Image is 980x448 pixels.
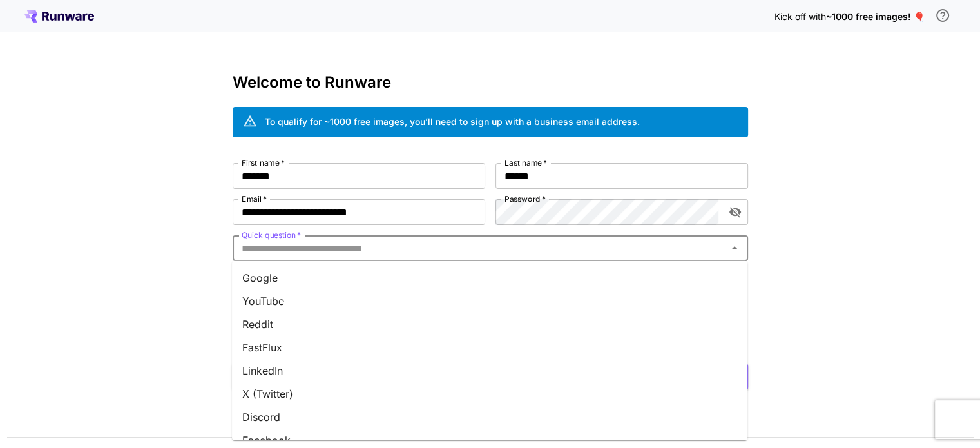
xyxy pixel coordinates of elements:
[232,266,747,289] li: Google
[826,11,925,22] span: ~1000 free images! 🎈
[232,289,747,313] li: YouTube
[930,3,956,28] button: In order to qualify for free credit, you need to sign up with a business email address and click ...
[242,157,285,168] label: First name
[242,193,267,204] label: Email
[232,359,747,382] li: LinkedIn
[724,200,747,224] button: toggle password visibility
[232,336,747,359] li: FastFlux
[232,405,747,429] li: Discord
[232,382,747,405] li: X (Twitter)
[504,193,546,204] label: Password
[265,115,640,128] div: To qualify for ~1000 free images, you’ll need to sign up with a business email address.
[233,73,748,92] h3: Welcome to Runware
[242,229,301,240] label: Quick question
[725,239,744,257] button: Close
[232,313,747,336] li: Reddit
[774,11,826,22] span: Kick off with
[504,157,547,168] label: Last name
